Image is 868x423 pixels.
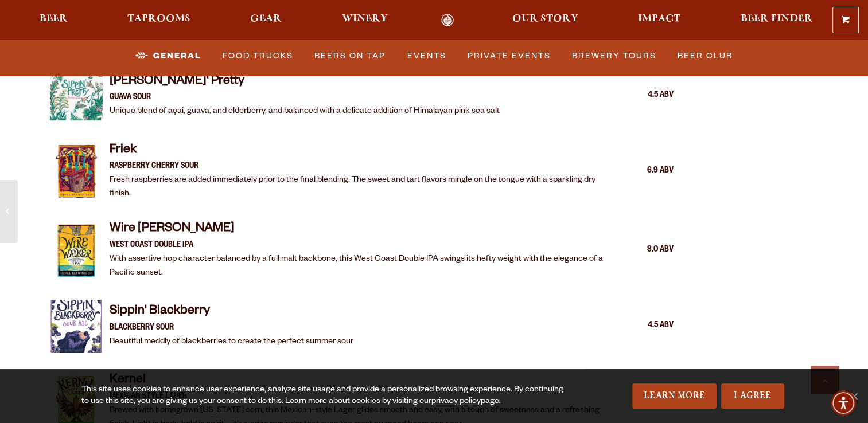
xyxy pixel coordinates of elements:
p: Beautiful meddly of blackberries to create the perfect summer sour [110,335,353,349]
a: I Agree [721,383,784,409]
a: Scroll to top [811,366,839,394]
a: Impact [630,14,688,27]
h4: Sippin' Blackberry [110,303,353,322]
a: Our Story [505,14,586,27]
a: Learn More [632,383,717,409]
a: Private Events [463,43,555,69]
span: Beer [40,14,68,23]
p: Blackberry Sour [110,322,353,335]
p: Fresh raspberries are added immediately prior to the final blending. The sweet and tart flavors m... [110,174,610,201]
span: Taprooms [127,14,190,23]
div: This site uses cookies to enhance user experience, analyze site usage and provide a personalized ... [81,385,568,408]
div: 8.0 ABV [616,243,674,258]
span: Gear [250,14,282,23]
img: Item Thumbnail [50,70,103,123]
div: 4.5 ABV [616,319,674,334]
p: With assertive hop character balanced by a full malt backbone, this West Coast Double IPA swings ... [110,253,610,280]
span: Beer Finder [740,14,812,23]
p: Unique blend of açai, guava, and elderberry, and balanced with a delicate addition of Himalayan p... [110,105,500,119]
a: Beer Finder [733,14,820,27]
h4: [PERSON_NAME]' Pretty [110,73,500,92]
a: privacy policy [431,397,481,406]
h4: Friek [110,142,610,160]
a: Food Trucks [218,43,298,69]
span: Our Story [512,14,578,23]
span: Winery [342,14,388,23]
span: Impact [638,14,680,23]
a: Beer [32,14,75,27]
a: General [131,43,206,69]
p: RASPBERRY CHERRY SOUR [110,160,610,174]
div: Accessibility Menu [831,390,856,416]
img: Item Thumbnail [50,224,103,277]
a: Odell Home [426,14,469,27]
a: Beer Club [673,43,737,69]
h4: Wire [PERSON_NAME] [110,221,610,239]
a: Brewery Tours [567,43,661,69]
img: Item Thumbnail [50,145,103,198]
a: Beers on Tap [310,43,390,69]
p: GUAVA SOUR [110,91,500,105]
a: Taprooms [120,14,198,27]
img: Item Thumbnail [50,300,103,352]
a: Winery [334,14,395,27]
div: 6.9 ABV [616,164,674,179]
a: Gear [243,14,289,27]
p: West Coast Double IPA [110,239,610,253]
a: Events [403,43,451,69]
div: 4.5 ABV [616,88,674,103]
